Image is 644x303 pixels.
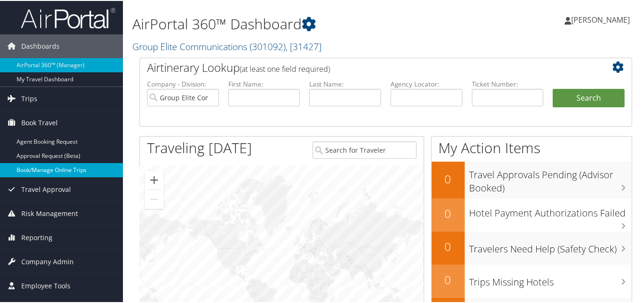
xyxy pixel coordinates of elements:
[21,34,60,57] span: Dashboards
[132,39,322,52] a: Group Elite Communications
[309,78,381,88] label: Last Name:
[432,238,465,254] h2: 0
[432,205,465,221] h2: 0
[470,201,632,219] h3: Hotel Payment Authorizations Failed
[432,264,632,297] a: 0Trips Missing Hotels
[21,249,74,273] span: Company Admin
[470,237,632,255] h3: Travelers Need Help (Safety Check)
[432,161,632,197] a: 0Travel Approvals Pending (Advisor Booked)
[21,225,52,249] span: Reporting
[432,137,632,157] h1: My Action Items
[391,78,462,88] label: Agency Locator:
[432,231,632,264] a: 0Travelers Need Help (Safety Check)
[240,63,330,73] span: (at least one field required)
[145,170,164,189] button: Zoom in
[21,6,115,28] img: airportal-logo.png
[147,59,583,75] h2: Airtinerary Lookup
[147,78,219,88] label: Company - Division:
[250,39,286,52] span: ( 301092 )
[21,273,70,297] span: Employee Tools
[132,13,470,33] h1: AirPortal 360™ Dashboard
[432,271,465,287] h2: 0
[147,137,252,157] h1: Traveling [DATE]
[313,140,417,158] input: Search for Traveler
[21,110,58,134] span: Book Travel
[571,14,630,24] span: [PERSON_NAME]
[565,5,639,33] a: [PERSON_NAME]
[553,88,625,107] button: Search
[21,201,78,225] span: Risk Management
[21,86,37,110] span: Trips
[472,78,544,88] label: Ticket Number:
[432,170,465,186] h2: 0
[470,270,632,288] h3: Trips Missing Hotels
[432,198,632,231] a: 0Hotel Payment Authorizations Failed
[228,78,300,88] label: First Name:
[145,189,164,208] button: Zoom out
[21,177,71,200] span: Travel Approval
[470,163,632,194] h3: Travel Approvals Pending (Advisor Booked)
[286,39,322,52] span: , [ 31427 ]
